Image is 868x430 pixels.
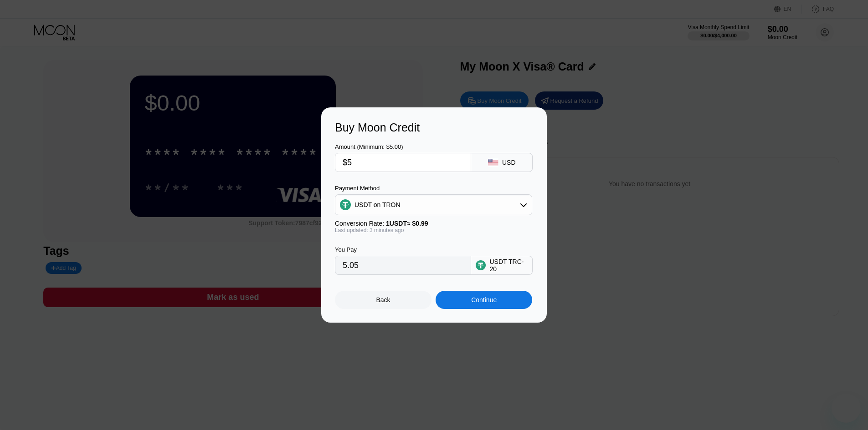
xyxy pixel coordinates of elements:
div: USDT on TRON [335,196,532,214]
div: USD [502,159,516,166]
input: $0.00 [343,153,463,172]
div: Last updated: 3 minutes ago [335,227,532,233]
div: Continue [471,296,497,304]
div: Amount (Minimum: $5.00) [335,143,471,150]
iframe: Nút để khởi chạy cửa sổ nhắn tin [832,394,861,423]
div: Payment Method [335,185,532,192]
div: USDT TRC-20 [489,258,528,273]
div: USDT on TRON [354,201,401,208]
div: Back [376,296,390,304]
div: Continue [436,291,532,309]
span: 1 USDT ≈ $0.99 [386,220,428,227]
div: Buy Moon Credit [335,121,533,134]
div: You Pay [335,246,471,253]
div: Conversion Rate: [335,220,532,227]
div: Back [335,291,431,309]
